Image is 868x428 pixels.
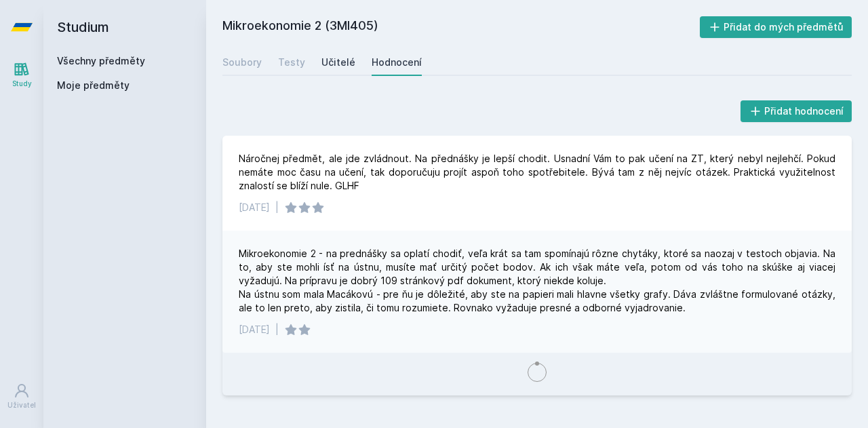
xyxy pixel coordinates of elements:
div: [DATE] [239,201,270,214]
a: Testy [278,49,305,76]
h2: Mikroekonomie 2 (3MI405) [222,16,700,38]
div: Study [12,79,32,89]
button: Přidat do mých předmětů [700,16,852,38]
div: Mikroekonomie 2 - na prednášky sa oplatí chodiť, veľa krát sa tam spomínajú rôzne chytáky, ktoré ... [239,247,835,315]
a: Uživatel [3,376,41,417]
div: Náročnej předmět, ale jde zvládnout. Na přednášky je lepší chodit. Usnadní Vám to pak učení na ZT... [239,152,835,193]
div: Testy [278,56,305,69]
div: Hodnocení [372,56,422,69]
div: Učitelé [321,56,355,69]
a: Hodnocení [372,49,422,76]
div: Uživatel [7,400,36,410]
a: Study [3,54,41,96]
div: | [275,201,279,214]
span: Moje předměty [57,79,130,92]
div: [DATE] [239,323,270,336]
a: Soubory [222,49,262,76]
div: | [275,323,279,336]
a: Učitelé [321,49,355,76]
button: Přidat hodnocení [741,100,852,122]
div: Soubory [222,56,262,69]
a: Všechny předměty [57,55,145,66]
